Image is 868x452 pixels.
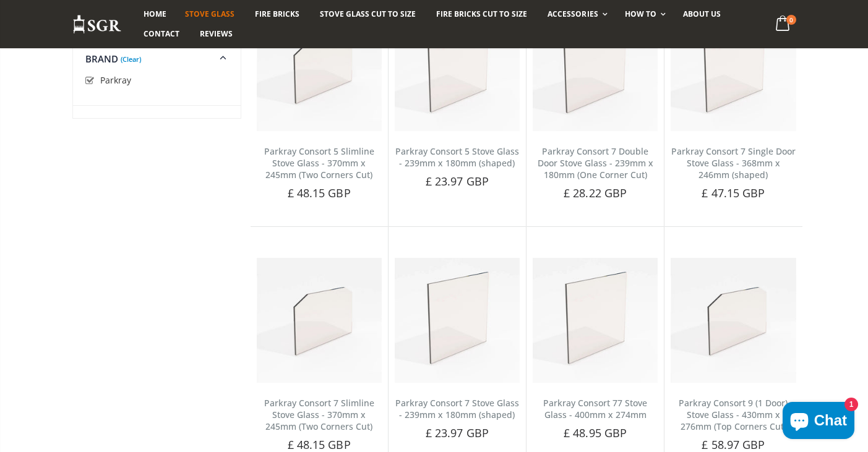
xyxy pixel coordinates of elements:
[100,74,131,86] span: Parkray
[320,9,416,19] span: Stove Glass Cut To Size
[564,185,627,200] span: £ 28.22 GBP
[533,258,658,383] img: Parkray Consort 77 Stove Glass
[288,437,351,452] span: £ 48.15 GBP
[72,14,122,35] img: Stove Glass Replacement
[679,397,788,432] a: Parkray Consort 9 (1 Door) Stove Glass - 430mm x 276mm (Top Corners Cut)
[426,425,489,440] span: £ 23.97 GBP
[264,145,374,181] a: Parkray Consort 5 Slimline Stove Glass - 370mm x 245mm (Two Corners Cut)
[548,9,598,19] span: Accessories
[779,402,858,442] inbox-online-store-chat: Shopify online store chat
[395,145,519,169] a: Parkray Consort 5 Stove Glass - 239mm x 180mm (shaped)
[121,58,141,61] a: (Clear)
[395,397,519,420] a: Parkray Consort 7 Stove Glass - 239mm x 180mm (shaped)
[786,15,796,25] span: 0
[671,6,796,131] img: Parkray Consort 7 Single Soor (Shaped) Stove Glass
[625,9,656,19] span: How To
[427,4,536,24] a: Fire Bricks Cut To Size
[185,9,234,19] span: Stove Glass
[144,28,179,39] span: Contact
[144,9,166,19] span: Home
[85,53,119,65] span: Brand
[134,24,189,44] a: Contact
[533,6,658,131] img: Parkray Consort 7 Double Door One Corner Cut Stove Glass
[176,4,244,24] a: Stove Glass
[288,185,351,200] span: £ 48.15 GBP
[191,24,242,44] a: Reviews
[702,185,765,200] span: £ 47.15 GBP
[200,28,233,39] span: Reviews
[246,4,309,24] a: Fire Bricks
[702,437,765,452] span: £ 58.97 GBP
[257,258,382,383] img: Parkray Consort 7 Slimline Two Corners Cut Stove Glass
[671,258,796,383] img: Parkray Consort 9 (1 door) stove glass with top corners cut
[311,4,425,24] a: Stove Glass Cut To Size
[770,12,796,36] a: 0
[426,174,489,189] span: £ 23.97 GBP
[257,6,382,131] img: Parkray Consort 5 Slimline Two Corners Cut Stove Glass
[255,9,299,19] span: Fire Bricks
[134,4,176,24] a: Home
[395,6,520,131] img: Parkray Consort 5 replacement stove glass
[564,425,627,440] span: £ 48.95 GBP
[395,258,520,383] img: Parkray Consort 7 replacement stove glass
[264,397,374,432] a: Parkray Consort 7 Slimline Stove Glass - 370mm x 245mm (Two Corners Cut)
[671,145,796,181] a: Parkray Consort 7 Single Door Stove Glass - 368mm x 246mm (shaped)
[683,9,721,19] span: About us
[436,9,527,19] span: Fire Bricks Cut To Size
[538,4,613,24] a: Accessories
[674,4,730,24] a: About us
[543,397,647,420] a: Parkray Consort 77 Stove Glass - 400mm x 274mm
[616,4,672,24] a: How To
[538,145,653,181] a: Parkray Consort 7 Double Door Stove Glass - 239mm x 180mm (One Corner Cut)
